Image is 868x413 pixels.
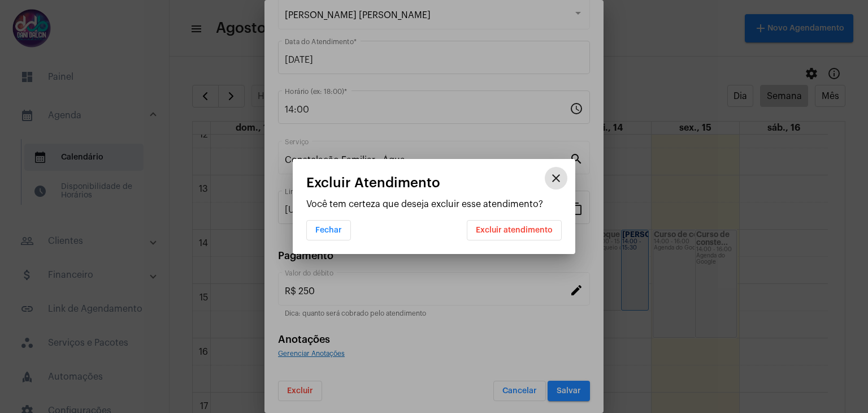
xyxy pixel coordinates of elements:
button: Excluir atendimento [467,220,562,240]
span: Fechar [315,226,342,234]
span: Excluir atendimento [476,226,553,234]
mat-icon: close [549,171,563,185]
button: Fechar [306,220,351,240]
p: Você tem certeza que deseja excluir esse atendimento? [306,199,562,209]
span: Excluir Atendimento [306,175,440,190]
